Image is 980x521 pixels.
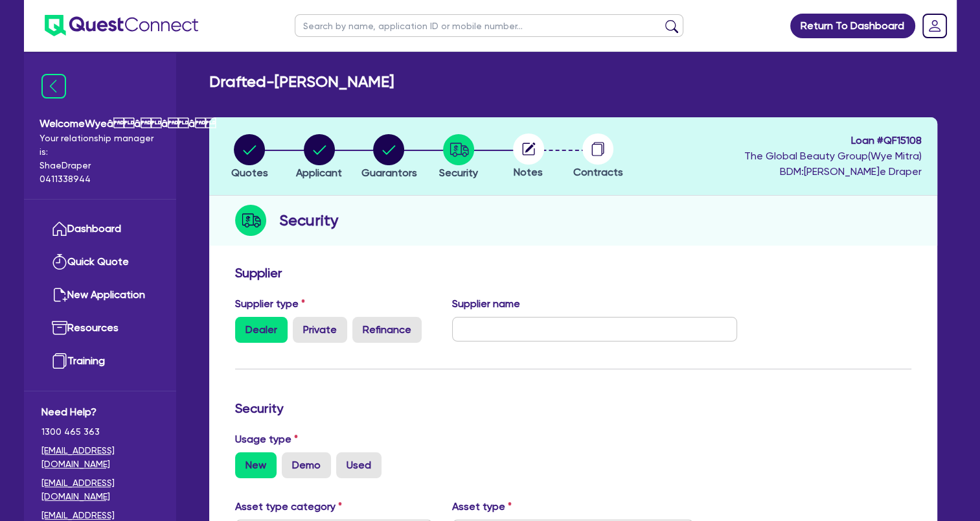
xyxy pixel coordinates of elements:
[744,133,922,148] span: Loan # QF15108
[235,296,305,312] label: Supplier type
[235,400,911,416] h3: Security
[573,166,623,178] span: Contracts
[295,14,683,37] input: Search by name, application ID or mobile number...
[360,133,417,181] button: Guarantors
[52,287,67,303] img: new-application
[41,404,159,420] span: Need Help?
[293,317,347,343] label: Private
[514,166,543,178] span: Notes
[336,452,382,478] label: Used
[52,254,67,270] img: quick-quote
[918,9,952,43] a: Dropdown toggle
[41,444,159,471] a: [EMAIL_ADDRESS][DOMAIN_NAME]
[295,133,343,181] button: Applicant
[41,345,159,378] a: Training
[235,205,266,236] img: step-icon
[231,167,268,179] span: Quotes
[439,133,479,181] button: Security
[41,246,159,279] a: Quick Quote
[744,164,922,179] span: BDM: [PERSON_NAME]e Draper
[209,73,394,91] h2: Drafted - [PERSON_NAME]
[41,312,159,345] a: Resources
[361,167,416,179] span: Guarantors
[235,499,342,515] label: Asset type category
[40,116,161,132] span: Welcome Wyeââââ
[41,279,159,312] a: New Application
[235,452,277,478] label: New
[452,499,512,515] label: Asset type
[235,432,298,447] label: Usage type
[45,15,198,36] img: quest-connect-logo-blue
[439,167,478,179] span: Security
[744,150,922,162] span: The Global Beauty Group ( Wye​​​​ Mitra )
[235,317,288,343] label: Dealer
[40,132,161,186] span: Your relationship manager is: Shae Draper 0411338944
[296,167,342,179] span: Applicant
[352,317,422,343] label: Refinance
[231,133,269,181] button: Quotes
[41,425,159,439] span: 1300 465 363
[41,476,159,504] a: [EMAIL_ADDRESS][DOMAIN_NAME]
[41,213,159,246] a: Dashboard
[452,296,520,312] label: Supplier name
[235,265,911,281] h3: Supplier
[282,452,331,478] label: Demo
[52,320,67,336] img: resources
[790,14,915,38] a: Return To Dashboard
[41,74,66,98] img: icon-menu-close
[279,209,338,232] h2: Security
[52,353,67,369] img: training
